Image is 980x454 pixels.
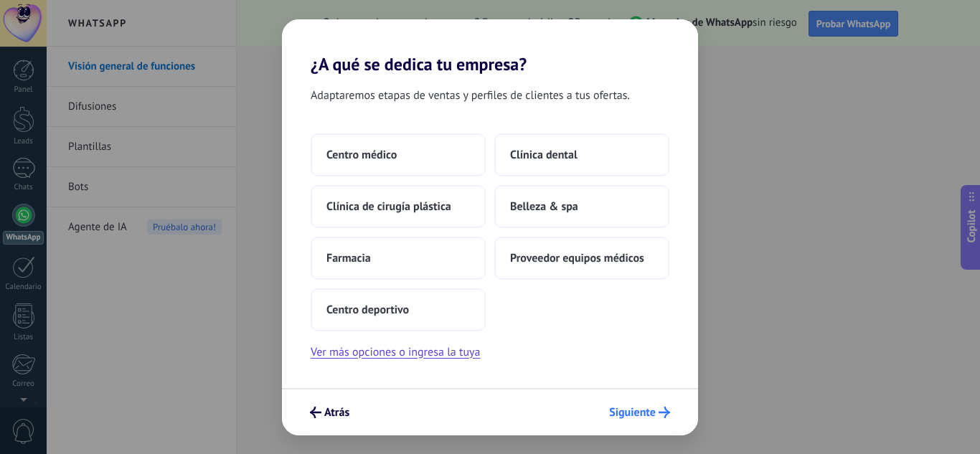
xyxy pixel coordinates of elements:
[303,400,356,425] button: Atrás
[324,407,349,417] span: Atrás
[510,199,578,214] span: Belleza & spa
[326,148,397,162] span: Centro médico
[311,288,486,331] button: Centro deportivo
[510,148,578,162] span: Clínica dental
[603,400,677,425] button: Siguiente
[311,185,486,228] button: Clínica de cirugía plástica
[494,133,669,176] button: Clínica dental
[494,237,669,280] button: Proveedor equipos médicos
[311,86,630,105] span: Adaptaremos etapas de ventas y perfiles de clientes a tus ofertas.
[326,199,451,214] span: Clínica de cirugía plástica
[311,343,480,361] button: Ver más opciones o ingresa la tuya
[510,251,644,265] span: Proveedor equipos médicos
[609,407,656,417] span: Siguiente
[326,251,371,265] span: Farmacia
[282,19,698,75] h2: ¿A qué se dedica tu empresa?
[311,133,486,176] button: Centro médico
[311,237,486,280] button: Farmacia
[494,185,669,228] button: Belleza & spa
[326,303,409,317] span: Centro deportivo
